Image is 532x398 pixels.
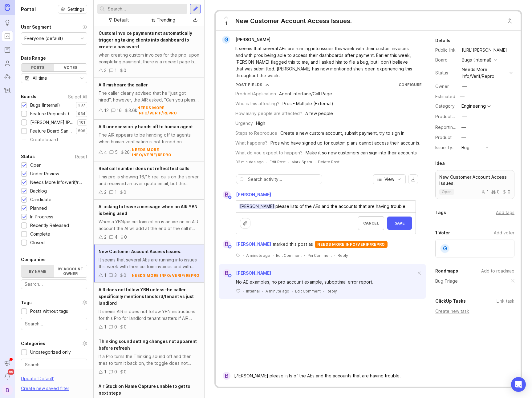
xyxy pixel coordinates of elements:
div: Who is this affecting? [235,100,279,107]
div: Engineering [461,104,486,108]
div: 4 [104,149,107,156]
div: 1 [104,368,106,375]
div: Open [30,162,42,169]
div: Default [114,17,129,23]
div: Trending [157,17,175,23]
label: Product [435,135,452,140]
div: A few people [305,110,333,117]
div: Pros who have signed up for custom plans cannot access their accounts. [270,140,420,146]
span: Custom invoice payments not automatically triggering taking clients into dashboard to create a pa... [99,30,192,49]
div: Urgency [235,120,253,127]
div: Open Intercom Messenger [511,377,526,392]
div: Internal [246,289,260,294]
span: A minute ago [266,289,289,294]
div: Post Fields [235,82,262,87]
p: New Customer Account Access Issues. [439,174,510,186]
div: 0 [124,234,127,241]
div: Owner [435,83,457,90]
label: By account owner [54,265,87,277]
a: B[PERSON_NAME] [219,191,271,199]
a: Roadmaps [2,44,13,55]
div: Feature Board Sandbox [DATE] [30,128,73,134]
a: Changelog [2,85,13,96]
p: 101 [79,120,85,125]
a: New Customer Account Access Issues.It seems that several AEs are running into issues this week wi... [94,245,204,283]
div: — [462,113,467,120]
span: [PERSON_NAME] [235,37,270,42]
button: View [373,174,406,184]
div: 3.6k [128,107,137,114]
div: Bugs (Internal) [30,102,60,109]
div: 16 [117,107,122,114]
div: — [458,93,466,101]
p: open [442,189,452,194]
a: Users [2,58,13,69]
label: Reporting Team [435,125,468,130]
div: ClickUp Tasks [435,297,466,305]
div: What happens? [235,140,267,146]
div: B [223,240,231,248]
div: B [223,191,231,199]
a: AIR does not follow YBN unless the caller specifically mentions landlord/tenant vs just landlordI... [94,283,204,334]
div: Make it so new customers can sign into their accounts [306,149,417,156]
div: · [273,253,274,258]
div: When a YBN/air customization is active on an AIR account the AI wll add at the end of the call if... [99,218,199,232]
a: Ideas [2,17,13,28]
span: Settings [67,6,84,12]
button: Save [387,217,412,230]
span: AI asking to leave a message when an AIR YBN is being used [99,204,197,216]
div: [PERSON_NAME] (Public) [30,119,74,126]
span: [PERSON_NAME] [236,270,271,276]
div: B [223,269,231,277]
div: · [304,253,305,258]
div: 261 [124,149,132,156]
div: 12 [104,107,109,114]
span: [PERSON_NAME] [236,192,271,197]
div: All time [33,75,47,82]
div: Reply [338,253,348,258]
div: · [243,289,244,294]
button: Notifications [2,371,13,382]
div: Complete [30,231,50,237]
div: B [2,384,13,396]
span: marked this post as [273,241,313,248]
p: 596 [78,129,85,133]
div: Feature Requests (Internal) [30,110,73,117]
span: 99 [8,369,14,375]
div: Agent Interface/Call Page [279,90,332,97]
div: Edit Comment [295,289,321,294]
a: Custom invoice payments not automatically triggering taking clients into dashboard to create a pa... [94,26,204,78]
div: Update ' Default ' [21,375,54,385]
div: Public link [435,47,457,54]
div: 1 [104,324,106,330]
div: 5 [115,149,118,156]
button: Post Fields [235,82,269,87]
div: Bugs (Internal) [462,57,492,63]
div: · [323,289,324,294]
div: What do you expect to happen? [235,149,303,156]
div: 0 [491,190,500,194]
label: By name [21,265,54,277]
span: 1 [225,20,227,27]
a: 33 minutes ago [235,159,264,165]
div: Category [435,103,457,109]
div: 1 [115,189,117,196]
span: Air Stuck on Name Capture unable to get to next steps [99,384,190,396]
div: 3 [104,67,107,74]
div: Boards [21,93,36,100]
div: The caller clearly advised that he "just got hired", however, the AIR asked, "Can you please clar... [99,90,199,103]
div: Candidate [30,196,51,203]
div: Roadmaps [435,267,458,275]
div: Add voter [494,229,514,236]
div: If a Pro turns the Thinking sound off and then tries to turn it back on, the toggle does not upda... [99,353,199,367]
div: Product/Application [235,90,276,97]
div: Details [435,37,450,44]
div: needs more info/verif/repro [315,241,388,248]
div: · [243,253,244,258]
button: ProductboardID [461,113,469,121]
div: 0 [124,272,126,279]
div: 2 [104,234,107,241]
img: member badge [228,245,232,249]
div: 3 [114,272,117,279]
span: AIR unnecessarily hands off to human agent [99,124,193,129]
